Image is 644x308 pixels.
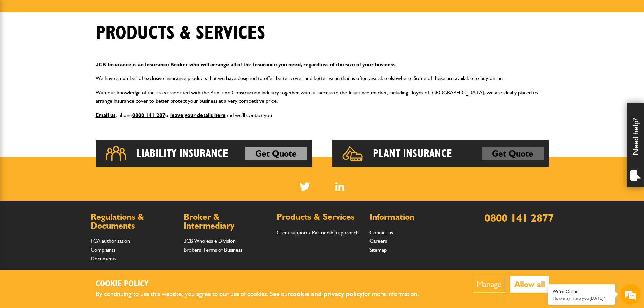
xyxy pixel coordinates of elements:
[184,238,236,244] a: JCB Wholesale Division
[96,88,549,105] p: With our knowledge of the risks associated with the Plant and Construction industry together with...
[96,289,430,300] p: By continuing to use this website, you agree to our use of cookies. See our for more information.
[91,255,116,262] a: Documents
[184,246,242,253] a: Brokers Terms of Business
[96,22,265,45] h1: Products & Services
[473,276,505,293] button: Manage
[290,290,363,298] a: cookie and privacy policy
[373,147,452,161] h2: Plant Insurance
[277,229,359,236] a: Client support / Partnership approach
[510,276,549,293] button: Allow all
[369,229,393,236] a: Contact us
[96,60,549,69] p: JCB Insurance is an Insurance Broker who will arrange all of the Insurance you need, regardless o...
[91,246,115,253] a: Complaints
[136,147,228,161] h2: Liability Insurance
[277,213,363,221] h2: Products & Services
[484,211,554,224] a: 0800 141 2877
[96,279,430,289] h2: Cookie Policy
[369,246,387,253] a: Sitemap
[91,213,177,230] h2: Regulations & Documents
[369,213,456,221] h2: Information
[132,112,165,118] a: 0800 141 287
[96,111,549,120] p: , phone or and we’ll contact you.
[96,112,116,118] a: Email us
[335,182,344,191] a: LinkedIn
[96,74,549,83] p: We have a number of exclusive Insurance products that we have designed to offer better cover and ...
[170,112,226,118] a: leave your details here
[553,295,610,301] p: How may I help you today?
[91,238,130,244] a: FCA authorisation
[369,238,387,244] a: Careers
[245,147,307,161] a: Get Quote
[184,213,270,230] h2: Broker & Intermediary
[627,103,644,187] div: Need help?
[553,289,610,294] div: We're Online!
[482,147,544,161] a: Get Quote
[335,182,344,191] img: Linked In
[300,182,310,191] img: Twitter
